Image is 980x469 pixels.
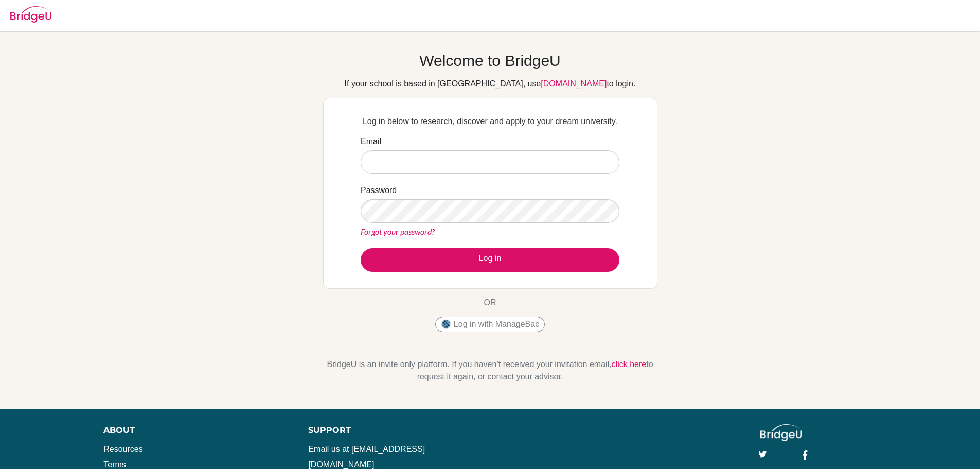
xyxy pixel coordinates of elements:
[103,424,285,437] div: About
[435,317,545,332] button: Log in with ManageBac
[760,424,802,441] img: logo_white@2x-f4f0deed5e89b7ecb1c2cc34c3e3d731f90f0f143d5ea2071677605dd97b5244.png
[361,135,381,148] label: Email
[103,445,142,454] a: Resources
[419,51,561,70] h1: Welcome to BridgeU
[361,248,619,272] button: Log in
[308,445,425,469] a: Email us at [EMAIL_ADDRESS][DOMAIN_NAME]
[361,227,435,236] a: Forgot your password?
[361,184,397,197] label: Password
[10,6,51,23] img: Bridge-U
[323,358,657,383] p: BridgeU is an invite only platform. If you haven’t received your invitation email, to request it ...
[541,79,607,88] a: [DOMAIN_NAME]
[103,460,126,469] a: Terms
[345,78,636,90] div: If your school is based in [GEOGRAPHIC_DATA], use to login.
[308,424,478,437] div: Support
[361,115,619,128] p: Log in below to research, discover and apply to your dream university.
[612,360,647,369] a: click here
[484,297,496,309] p: OR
